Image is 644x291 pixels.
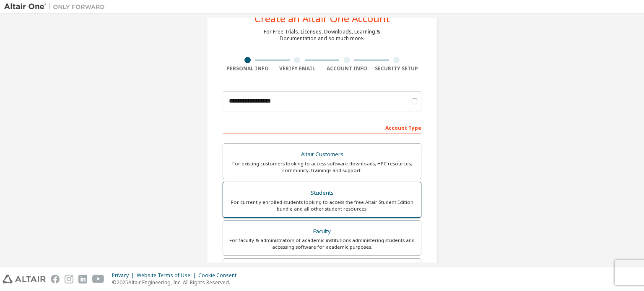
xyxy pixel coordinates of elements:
div: Account Type [223,121,421,134]
div: Security Setup [372,65,422,72]
div: Verify Email [273,65,322,72]
img: instagram.svg [65,275,73,283]
img: linkedin.svg [78,275,87,283]
img: facebook.svg [51,275,60,283]
div: For faculty & administrators of academic institutions administering students and accessing softwa... [228,237,416,250]
div: Privacy [112,272,137,279]
div: Account Info [322,65,372,72]
div: Students [228,187,416,199]
div: For existing customers looking to access software downloads, HPC resources, community, trainings ... [228,160,416,174]
div: Website Terms of Use [137,272,198,279]
div: Personal Info [223,65,273,72]
div: Altair Customers [228,149,416,160]
div: Cookie Consent [198,272,241,279]
div: For currently enrolled students looking to access the free Altair Student Edition bundle and all ... [228,199,416,212]
img: youtube.svg [92,275,104,283]
div: For Free Trials, Licenses, Downloads, Learning & Documentation and so much more. [264,28,380,42]
p: © 2025 Altair Engineering, Inc. All Rights Reserved. [112,279,241,286]
img: altair_logo.svg [3,275,46,283]
img: Altair One [4,3,109,11]
div: Create an Altair One Account [254,13,390,23]
div: Faculty [228,226,416,237]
